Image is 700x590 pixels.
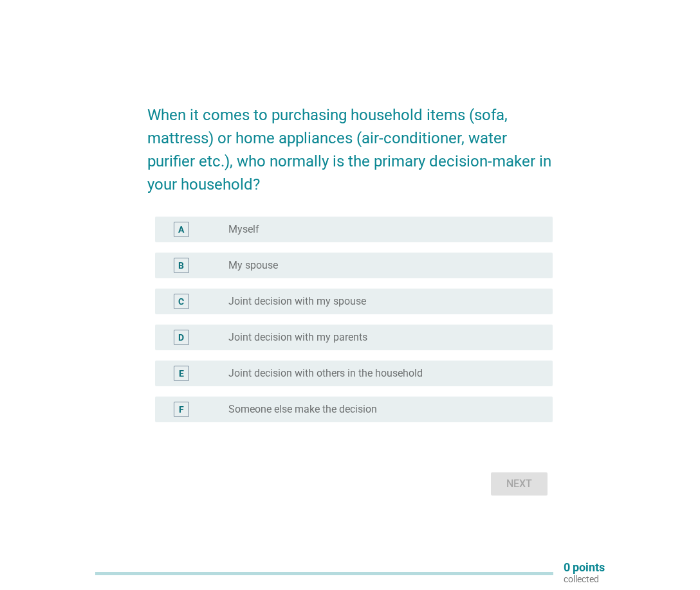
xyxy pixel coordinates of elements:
[228,259,278,272] label: My spouse
[179,403,184,416] div: F
[178,295,184,308] div: C
[178,223,184,237] div: A
[178,259,184,273] div: B
[228,295,366,308] label: Joint decision with my spouse
[564,573,605,585] p: collected
[564,562,605,573] p: 0 points
[147,91,552,196] h2: When it comes to purchasing household items (sofa, mattress) or home appliances (air-conditioner,...
[178,331,184,344] div: D
[228,367,423,380] label: Joint decision with others in the household
[228,403,377,416] label: Someone else make the decision
[179,367,184,380] div: E
[228,331,367,344] label: Joint decision with my parents
[228,223,259,236] label: Myself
